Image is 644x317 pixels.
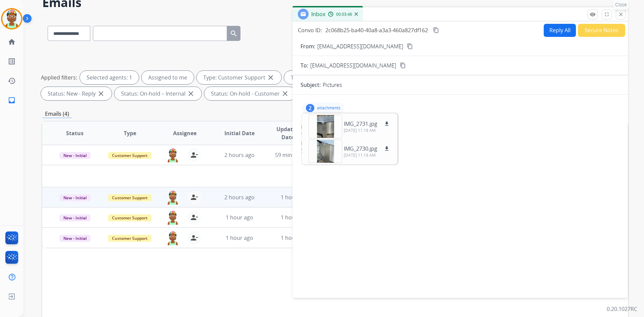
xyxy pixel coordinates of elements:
[306,104,314,112] div: 2
[124,129,136,137] span: Type
[298,26,322,34] p: Convo ID:
[604,11,610,17] mat-icon: fullscreen
[578,24,625,37] button: Secure Notes
[197,71,281,84] div: Type: Customer Support
[224,194,255,201] span: 2 hours ago
[301,42,315,50] p: From:
[59,152,91,159] span: New - Initial
[384,121,390,127] mat-icon: download
[301,81,321,89] p: Subject:
[8,96,16,104] mat-icon: inbox
[41,87,112,100] div: Status: New - Reply
[301,140,619,147] div: Date:
[281,214,308,221] span: 1 hour ago
[2,9,21,28] img: avatar
[190,234,198,242] mat-icon: person_remove
[59,235,91,242] span: New - Initial
[607,305,637,313] p: 0.20.1027RC
[80,71,139,84] div: Selected agents: 1
[59,194,91,201] span: New - Initial
[108,194,152,201] span: Customer Support
[384,146,390,152] mat-icon: download
[108,214,152,221] span: Customer Support
[8,38,16,46] mat-icon: home
[281,90,289,98] mat-icon: close
[284,71,372,84] div: Type: Shipping Protection
[301,124,619,130] div: From:
[166,191,179,205] img: agent-avatar
[226,214,253,221] span: 1 hour ago
[166,148,179,162] img: agent-avatar
[616,9,626,19] button: Close
[544,24,576,37] button: Reply All
[310,61,396,69] span: [EMAIL_ADDRESS][DOMAIN_NAME]
[336,12,352,17] span: 00:03:46
[281,234,308,242] span: 1 hour ago
[166,231,179,245] img: agent-avatar
[190,193,198,201] mat-icon: person_remove
[224,151,255,159] span: 2 hours ago
[142,71,194,84] div: Assigned to me
[114,87,202,100] div: Status: On-hold – Internal
[108,152,152,159] span: Customer Support
[275,151,314,159] span: 59 minutes ago
[344,128,391,133] p: [DATE] 11:18 AM
[317,105,340,111] p: attachments
[224,129,255,137] span: Initial Date
[108,235,152,242] span: Customer Support
[433,27,439,33] mat-icon: content_copy
[204,87,296,100] div: Status: On-hold - Customer
[59,214,91,221] span: New - Initial
[97,90,105,98] mat-icon: close
[8,57,16,65] mat-icon: list_alt
[344,153,391,158] p: [DATE] 11:18 AM
[66,129,84,137] span: Status
[273,125,303,141] span: Updated Date
[42,110,72,118] p: Emails (4)
[344,120,377,128] p: IMG_2731.jpg
[301,132,619,139] div: To:
[41,73,77,82] p: Applied filters:
[166,211,179,225] img: agent-avatar
[301,147,619,155] span: Sent from my iPhone
[323,81,342,89] p: Pictures
[311,10,325,18] span: Inbox
[301,61,308,69] p: To:
[190,151,198,159] mat-icon: person_remove
[281,194,308,201] span: 1 hour ago
[407,43,413,49] mat-icon: content_copy
[187,90,195,98] mat-icon: close
[618,11,624,17] mat-icon: close
[317,42,403,50] p: [EMAIL_ADDRESS][DOMAIN_NAME]
[230,30,238,38] mat-icon: search
[344,145,377,153] p: IMG_2730.jpg
[190,213,198,221] mat-icon: person_remove
[590,11,596,17] mat-icon: remove_red_eye
[173,129,197,137] span: Assignee
[400,62,406,68] mat-icon: content_copy
[226,234,253,242] span: 1 hour ago
[267,73,275,82] mat-icon: close
[8,77,16,85] mat-icon: history
[325,27,428,34] span: 2c068b25-ba40-40a8-a3a3-460a827df162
